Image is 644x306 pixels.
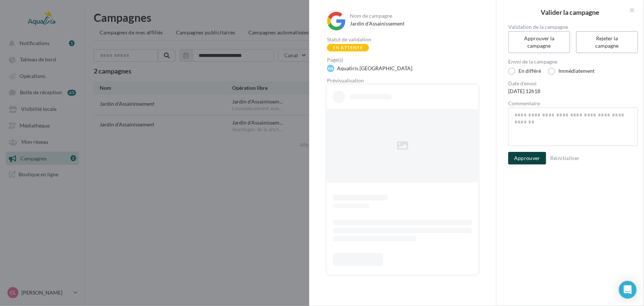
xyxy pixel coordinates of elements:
div: Prévisualisation [327,78,478,83]
div: Statut de validation [327,37,478,42]
div: Jardin d'Assainissement [350,20,477,27]
div: En attente [327,44,369,51]
h2: Valider la campagne [508,9,632,16]
label: Validation de la campagne [508,24,638,30]
label: Commentaire [508,101,638,106]
label: En différé [508,68,541,75]
div: Aquatiris [GEOGRAPHIC_DATA] [337,65,412,72]
div: Nom de campagne [350,13,477,18]
span: AN [328,66,334,71]
button: Approuver [508,152,546,164]
label: Envoi de la campagne [508,59,638,64]
div: Approuver la campagne [517,35,561,50]
label: Date d'envoi [508,81,638,86]
div: [DATE] 12h18 [508,88,638,95]
div: Open Intercom Messenger [619,281,637,299]
a: AN Aquatiris [GEOGRAPHIC_DATA] [327,64,484,72]
div: Rejeter la campagne [585,35,629,50]
div: Page(s) [327,57,484,62]
label: Immédiatement [548,68,595,75]
button: Réinitialiser [547,154,583,163]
